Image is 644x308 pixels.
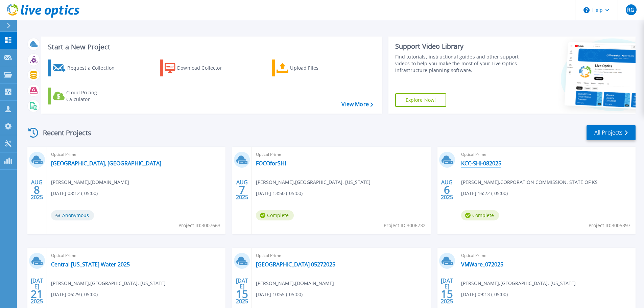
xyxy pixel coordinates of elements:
[51,179,129,186] span: [PERSON_NAME] , [DOMAIN_NAME]
[256,261,335,268] a: [GEOGRAPHIC_DATA] 05272025
[51,160,161,167] a: [GEOGRAPHIC_DATA], [GEOGRAPHIC_DATA]
[256,210,294,220] span: Complete
[30,177,43,202] div: AUG 2025
[440,279,453,303] div: [DATE] 2025
[587,125,636,140] a: All Projects
[48,43,373,51] h3: Start a New Project
[48,60,123,76] a: Request a Collection
[440,177,453,202] div: AUG 2025
[441,291,453,297] span: 15
[627,7,635,13] span: RG
[239,187,245,193] span: 7
[48,88,123,104] a: Cloud Pricing Calculator
[256,160,286,167] a: FOCOforSHI
[51,252,221,259] span: Optical Prime
[256,190,303,197] span: [DATE] 13:50 (-05:00)
[177,61,231,75] div: Download Collector
[30,279,43,303] div: [DATE] 2025
[236,291,248,297] span: 15
[26,124,100,141] div: Recent Projects
[341,101,373,108] a: View More
[290,61,344,75] div: Upload Files
[51,261,130,268] a: Central [US_STATE] Water 2025
[51,210,94,220] span: Anonymous
[236,279,248,303] div: [DATE] 2025
[31,291,43,297] span: 21
[256,179,371,186] span: [PERSON_NAME] , [GEOGRAPHIC_DATA], [US_STATE]
[461,291,508,298] span: [DATE] 09:13 (-05:00)
[67,61,121,75] div: Request a Collection
[34,187,40,193] span: 8
[395,42,521,51] div: Support Video Library
[461,252,631,259] span: Optical Prime
[461,210,499,220] span: Complete
[384,222,426,229] span: Project ID: 3006732
[461,179,598,186] span: [PERSON_NAME] , CORPORATION COMMISSION, STATE OF KS
[444,187,450,193] span: 6
[160,60,235,76] a: Download Collector
[66,89,120,103] div: Cloud Pricing Calculator
[461,261,503,268] a: VMWare_072025
[256,291,303,298] span: [DATE] 10:55 (-05:00)
[256,280,334,287] span: [PERSON_NAME] , [DOMAIN_NAME]
[51,151,221,158] span: Optical Prime
[178,222,220,229] span: Project ID: 3007663
[461,160,501,167] a: KCC-SHI-082025
[461,151,631,158] span: Optical Prime
[51,291,98,298] span: [DATE] 06:29 (-05:00)
[395,53,521,74] div: Find tutorials, instructional guides and other support videos to help you make the most of your L...
[589,222,630,229] span: Project ID: 3005397
[236,177,248,202] div: AUG 2025
[256,252,426,259] span: Optical Prime
[272,60,347,76] a: Upload Files
[395,93,447,107] a: Explore Now!
[461,280,576,287] span: [PERSON_NAME] , [GEOGRAPHIC_DATA], [US_STATE]
[51,280,166,287] span: [PERSON_NAME] , [GEOGRAPHIC_DATA], [US_STATE]
[51,190,98,197] span: [DATE] 08:12 (-05:00)
[461,190,508,197] span: [DATE] 16:22 (-05:00)
[256,151,426,158] span: Optical Prime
